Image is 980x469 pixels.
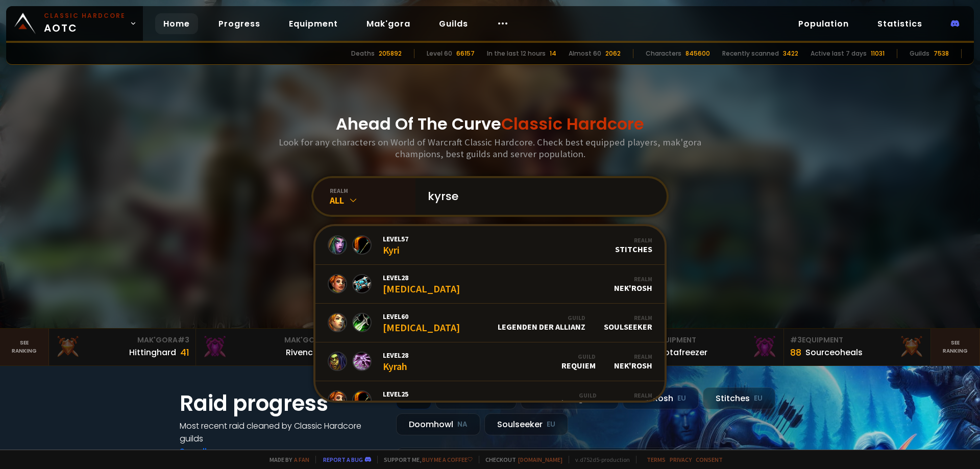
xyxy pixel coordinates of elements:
span: Level 57 [383,234,408,243]
div: Almost 60 [569,49,601,58]
div: Equipment [643,335,777,345]
div: Realm [604,314,652,322]
div: 3422 [783,49,798,58]
div: Doomhowl [396,413,480,435]
div: In the last 12 hours [487,49,546,58]
a: Terms [647,456,666,463]
div: Stitches [615,391,652,409]
div: Realm [615,391,652,399]
div: Soulseeker [604,314,652,332]
a: Mak'Gora#2Rivench100 [196,329,343,365]
span: Level 28 [383,273,460,282]
div: 88 [790,345,801,359]
div: Kyrag [383,389,408,411]
a: #3Equipment88Sourceoheals [784,329,931,365]
div: Guild [561,353,596,360]
a: Level57KyriRealmStitches [315,226,665,265]
div: Stitches [615,236,652,254]
a: Mak'Gora#3Hittinghard41 [49,329,196,365]
a: Buy me a coffee [422,456,473,463]
a: Level28KyrahGuildRequiemRealmNek'Rosh [315,342,665,381]
span: Level 25 [383,389,408,399]
div: Equipment [790,335,924,345]
div: realm [330,187,415,194]
div: 845600 [685,49,710,58]
div: Recently scanned [722,49,779,58]
a: Home [155,13,198,34]
span: Level 28 [383,351,408,360]
div: Level 60 [427,49,452,58]
span: # 3 [178,335,189,345]
small: NA [457,419,468,430]
div: 205892 [379,49,402,58]
div: Realm [614,275,652,283]
div: Characters [646,49,681,58]
div: Notafreezer [658,346,707,359]
div: 7538 [934,49,949,58]
div: Nek'Rosh [614,275,652,293]
a: Mak'gora [358,13,419,34]
small: EU [754,393,763,404]
span: Made by [263,456,309,463]
a: a fan [294,456,309,463]
div: Requiem [561,353,596,371]
div: Mak'Gora [55,335,189,345]
a: [DOMAIN_NAME] [518,456,562,463]
div: 11031 [871,49,885,58]
a: See all progress [180,446,246,457]
div: Soulseeker [484,413,568,435]
div: Guilds [910,49,929,58]
div: Realm [614,353,652,360]
a: Equipment [281,13,346,34]
div: Sourceoheals [805,346,863,359]
h3: Look for any characters on World of Warcraft Classic Hardcore. Check best equipped players, mak'g... [275,136,705,160]
div: Deaths [351,49,375,58]
a: Level25KyragGuildMiséricørdeRealmStitches [315,381,665,420]
div: 41 [180,345,189,359]
span: Classic Hardcore [501,112,644,135]
div: Stitches [703,387,775,409]
a: Progress [210,13,268,34]
div: Nek'Rosh [623,387,699,409]
div: Active last 7 days [811,49,867,58]
span: v. d752d5 - production [569,456,630,463]
a: #2Equipment88Notafreezer [637,329,784,365]
a: Consent [696,456,723,463]
span: Support me, [377,456,473,463]
div: Kyri [383,234,408,256]
div: 14 [550,49,556,58]
div: Kyrah [383,351,408,373]
a: Report a bug [323,456,363,463]
a: Statistics [869,13,930,34]
div: All [330,194,415,206]
div: Guild [498,314,585,322]
div: [MEDICAL_DATA] [383,273,460,295]
span: Checkout [479,456,562,463]
div: 66157 [456,49,475,58]
div: Miséricørde [546,391,597,409]
div: Nek'Rosh [614,353,652,371]
h4: Most recent raid cleaned by Classic Hardcore guilds [180,419,384,445]
input: Search a character... [422,178,654,215]
span: # 3 [790,335,802,345]
div: 2062 [605,49,621,58]
div: Legenden der Allianz [498,314,585,332]
small: EU [677,393,686,404]
a: Guilds [431,13,476,34]
a: Population [790,13,857,34]
div: [MEDICAL_DATA] [383,312,460,334]
small: EU [547,419,555,430]
a: Level28[MEDICAL_DATA]RealmNek'Rosh [315,265,665,304]
div: Rivench [286,346,318,359]
span: Level 60 [383,312,460,321]
a: Level60[MEDICAL_DATA]GuildLegenden der AllianzRealmSoulseeker [315,304,665,342]
div: Guild [546,391,597,399]
small: Classic Hardcore [44,11,126,20]
div: Hittinghard [129,346,176,359]
h1: Raid progress [180,387,384,419]
div: Mak'Gora [202,335,336,345]
span: AOTC [44,11,126,36]
div: Realm [615,236,652,244]
a: Classic HardcoreAOTC [6,6,143,41]
a: Seeranking [931,329,980,365]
